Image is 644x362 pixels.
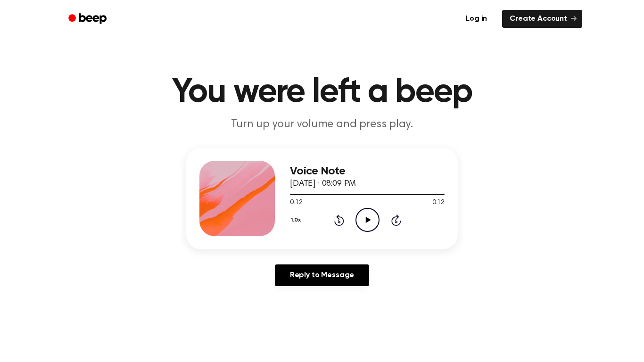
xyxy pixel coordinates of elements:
h3: Voice Note [290,165,445,178]
a: Log in [456,8,496,30]
span: 0:12 [432,198,445,208]
h1: You were left a beep [81,75,563,109]
span: 0:12 [290,198,302,208]
a: Beep [62,10,115,28]
span: [DATE] · 08:09 PM [290,180,356,188]
p: Turn up your volume and press play. [141,117,503,132]
button: 1.0x [290,212,304,228]
a: Create Account [502,10,582,28]
a: Reply to Message [275,264,369,286]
